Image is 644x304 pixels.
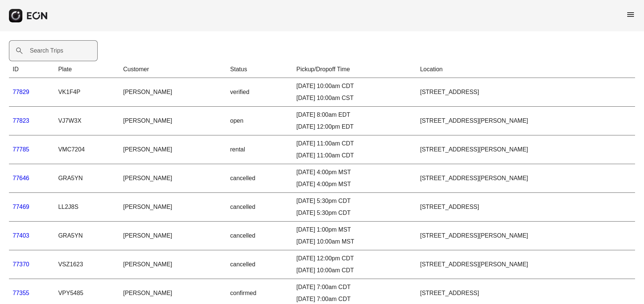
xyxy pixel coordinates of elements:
div: [DATE] 5:30pm CDT [296,209,413,217]
td: [PERSON_NAME] [119,164,226,193]
div: [DATE] 12:00pm CDT [296,254,413,263]
div: [DATE] 11:00am CDT [296,151,413,160]
td: GRA5YN [54,164,119,193]
div: [DATE] 10:00am CDT [296,266,413,275]
td: verified [227,78,293,107]
div: [DATE] 12:00pm EDT [296,122,413,131]
td: LL2J8S [54,193,119,222]
a: 77469 [13,204,29,210]
td: VK1F4P [54,78,119,107]
td: [STREET_ADDRESS][PERSON_NAME] [416,164,635,193]
a: 77370 [13,261,29,267]
td: [STREET_ADDRESS][PERSON_NAME] [416,135,635,164]
td: [STREET_ADDRESS][PERSON_NAME] [416,222,635,250]
th: Location [416,61,635,78]
div: [DATE] 4:00pm MST [296,168,413,177]
label: Search Trips [30,46,63,55]
th: Pickup/Dropoff Time [293,61,416,78]
a: 77403 [13,232,29,239]
td: cancelled [227,193,293,222]
td: [PERSON_NAME] [119,250,226,279]
a: 77823 [13,117,29,124]
div: [DATE] 10:00am CDT [296,82,413,91]
td: [PERSON_NAME] [119,135,226,164]
div: [DATE] 7:00am CDT [296,283,413,292]
a: 77829 [13,89,29,95]
th: Plate [54,61,119,78]
a: 77646 [13,175,29,181]
td: [STREET_ADDRESS] [416,193,635,222]
td: VSZ1623 [54,250,119,279]
div: [DATE] 7:00am CDT [296,295,413,304]
a: 77355 [13,290,29,296]
div: [DATE] 11:00am CDT [296,139,413,148]
td: [STREET_ADDRESS] [416,78,635,107]
a: 77785 [13,146,29,153]
td: VJ7W3X [54,107,119,135]
td: [PERSON_NAME] [119,222,226,250]
td: VMC7204 [54,135,119,164]
div: [DATE] 1:00pm MST [296,225,413,234]
td: [PERSON_NAME] [119,193,226,222]
td: [STREET_ADDRESS][PERSON_NAME] [416,250,635,279]
td: GRA5YN [54,222,119,250]
td: cancelled [227,250,293,279]
div: [DATE] 10:00am CST [296,94,413,103]
td: rental [227,135,293,164]
td: [PERSON_NAME] [119,107,226,135]
td: [STREET_ADDRESS][PERSON_NAME] [416,107,635,135]
div: [DATE] 5:30pm CDT [296,197,413,206]
td: cancelled [227,222,293,250]
div: [DATE] 10:00am MST [296,237,413,246]
th: Status [227,61,293,78]
td: [PERSON_NAME] [119,78,226,107]
span: menu [626,10,635,19]
td: open [227,107,293,135]
div: [DATE] 8:00am EDT [296,110,413,119]
td: cancelled [227,164,293,193]
div: [DATE] 4:00pm MST [296,180,413,189]
th: ID [9,61,54,78]
th: Customer [119,61,226,78]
